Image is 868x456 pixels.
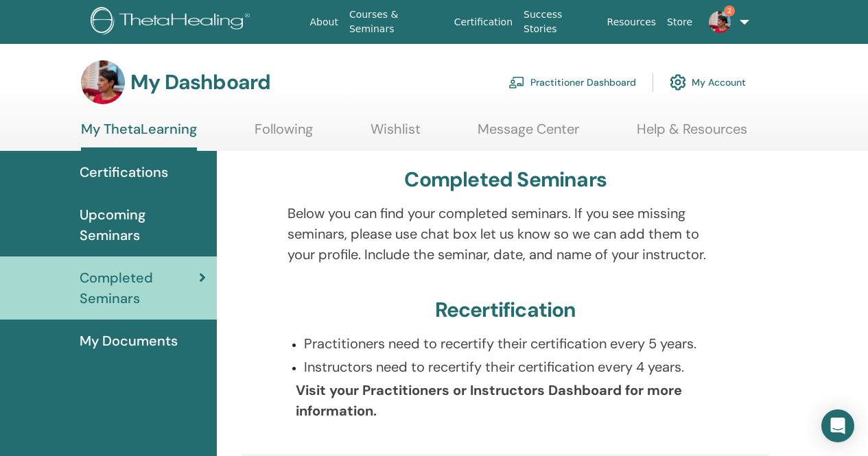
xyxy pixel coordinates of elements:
[478,121,579,147] a: Message Center
[304,333,724,354] p: Practitioners need to recertify their certification every 5 years.
[80,331,178,351] span: My Documents
[80,162,168,182] span: Certifications
[709,11,731,33] img: default.jpg
[435,298,576,322] h3: Recertification
[305,10,344,35] a: About
[821,409,854,442] div: Open Intercom Messenger
[371,121,421,147] a: Wishlist
[344,2,449,42] a: Courses & Seminars
[404,167,607,192] h3: Completed Seminars
[80,204,206,245] span: Upcoming Seminars
[508,67,636,97] a: Practitioner Dashboard
[670,71,686,94] img: cog.svg
[80,267,199,309] span: Completed Seminars
[508,76,525,88] img: chalkboard-teacher.svg
[81,60,125,104] img: default.jpg
[130,70,270,95] h3: My Dashboard
[288,203,724,265] p: Below you can find your completed seminars. If you see missing seminars, please use chat box let ...
[661,10,698,35] a: Store
[81,121,197,151] a: My ThetaLearning
[91,7,255,38] img: logo.png
[304,357,724,377] p: Instructors need to recertify their certification every 4 years.
[602,10,662,35] a: Resources
[518,2,601,42] a: Success Stories
[255,121,313,147] a: Following
[637,121,747,147] a: Help & Resources
[670,67,746,97] a: My Account
[449,10,518,35] a: Certification
[724,5,735,16] span: 2
[296,381,682,420] b: Visit your Practitioners or Instructors Dashboard for more information.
